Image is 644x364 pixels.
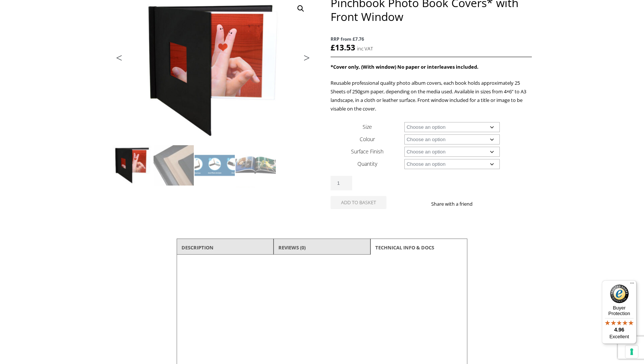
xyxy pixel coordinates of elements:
[278,241,306,254] a: Reviews (0)
[602,334,637,340] p: Excellent
[363,123,372,130] label: Size
[331,35,532,43] span: RRP from £7.76
[113,145,153,186] img: Pinchbook Photo Book Covers* with Front Window
[499,201,505,207] img: email sharing button
[113,186,153,227] img: Pinchbook Photo Book Covers* with Front Window - Image 5
[236,145,276,186] img: Pinchbook Photo Book Covers* with Front Window - Image 4
[431,200,482,208] p: Share with a friend
[610,284,629,303] img: Trusted Shops Trustmark
[181,241,214,254] a: Description
[294,2,307,15] a: View full-screen image gallery
[375,241,434,254] a: TECHNICAL INFO & DOCS
[154,186,194,227] img: Pinchbook Photo Book Covers* with Front Window - Image 6
[195,145,235,186] img: Pinchbook Photo Book Covers* with Front Window - Image 3
[360,136,375,143] label: Colour
[357,160,377,167] label: Quantity
[236,186,276,227] img: Pinchbook Photo Book Covers* with Front Window - Image 8
[195,186,235,227] img: Pinchbook Photo Book Covers* with Front Window - Image 7
[331,42,335,53] span: £
[154,145,194,186] img: Pinchbook Photo Book Covers* with Front Window - Image 2
[482,201,487,207] img: facebook sharing button
[351,148,383,155] label: Surface Finish
[628,280,637,289] button: Menu
[331,196,386,209] button: Add to basket
[602,280,637,344] button: Trusted Shops TrustmarkBuyer Protection4.96Excellent
[602,305,637,316] p: Buyer Protection
[331,42,355,53] bdi: 13.53
[614,327,624,333] span: 4.96
[490,201,496,207] img: twitter sharing button
[625,345,638,358] button: Your consent preferences for tracking technologies
[331,176,352,190] input: Product quantity
[331,63,479,70] strong: *Cover only, (With window) No paper or interleaves included.
[331,79,532,113] p: Reusable professional quality photo album covers, each book holds approximately 25 Sheets of 250g...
